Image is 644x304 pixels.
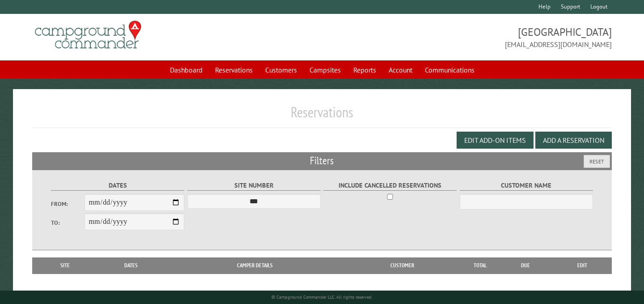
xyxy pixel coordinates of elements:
[165,61,208,78] a: Dashboard
[383,61,418,78] a: Account
[553,257,612,274] th: Edit
[342,257,462,274] th: Customer
[187,180,321,191] label: Site Number
[51,200,85,208] label: From:
[32,103,612,128] h1: Reservations
[51,180,184,191] label: Dates
[498,257,553,274] th: Due
[419,61,480,78] a: Communications
[535,132,612,149] button: Add a Reservation
[32,152,612,169] h2: Filters
[93,257,168,274] th: Dates
[584,155,610,168] button: Reset
[460,180,593,191] label: Customer Name
[348,61,381,78] a: Reports
[51,218,85,227] label: To:
[210,61,258,78] a: Reservations
[462,257,498,274] th: Total
[304,61,346,78] a: Campsites
[271,294,373,300] small: © Campground Commander LLC. All rights reserved.
[37,257,93,274] th: Site
[32,17,144,52] img: Campground Commander
[457,132,534,149] button: Edit Add-on Items
[260,61,302,78] a: Customers
[322,25,612,50] span: [GEOGRAPHIC_DATA] [EMAIL_ADDRESS][DOMAIN_NAME]
[323,180,457,191] label: Include Cancelled Reservations
[168,257,342,274] th: Camper Details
